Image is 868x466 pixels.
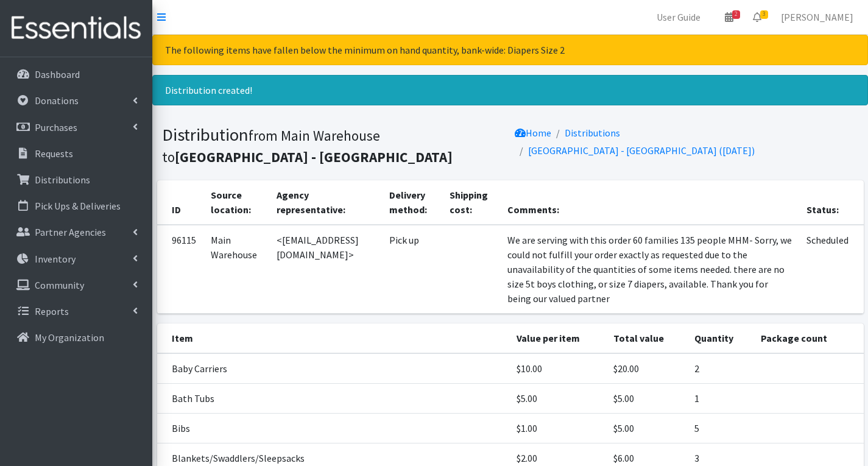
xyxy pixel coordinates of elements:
[528,144,755,157] a: [GEOGRAPHIC_DATA] - [GEOGRAPHIC_DATA] ([DATE])
[35,174,90,186] p: Distributions
[269,180,382,225] th: Agency representative:
[606,353,687,384] td: $20.00
[35,305,69,317] p: Reports
[687,323,753,353] th: Quantity
[382,180,442,225] th: Delivery method:
[500,225,799,314] td: We are serving with this order 60 families 135 people MHM- Sorry, we could not fulfill your order...
[5,88,147,113] a: Donations
[509,323,606,353] th: Value per item
[753,323,863,353] th: Package count
[509,353,606,384] td: $10.00
[500,180,799,225] th: Comments:
[162,127,453,166] small: from Main Warehouse to
[5,220,147,244] a: Partner Agencies
[687,353,753,384] td: 2
[35,94,79,107] p: Donations
[732,10,740,19] span: 2
[5,299,147,323] a: Reports
[35,121,77,133] p: Purchases
[606,384,687,414] td: $5.00
[382,225,442,314] td: Pick up
[760,10,768,19] span: 3
[5,325,147,350] a: My Organization
[442,180,500,225] th: Shipping cost:
[5,168,147,192] a: Distributions
[269,225,382,314] td: <[EMAIL_ADDRESS][DOMAIN_NAME]>
[5,247,147,271] a: Inventory
[35,279,84,291] p: Community
[5,8,147,49] img: HumanEssentials
[799,180,863,225] th: Status:
[799,225,863,314] td: Scheduled
[565,127,620,139] a: Distributions
[157,225,203,314] td: 96115
[606,323,687,353] th: Total value
[157,323,510,353] th: Item
[35,68,80,80] p: Dashboard
[5,62,147,86] a: Dashboard
[152,75,868,105] div: Distribution created!
[5,273,147,297] a: Community
[157,353,510,384] td: Baby Carriers
[157,384,510,414] td: Bath Tubs
[152,35,868,65] div: The following items have fallen below the minimum on hand quantity, bank-wide: Diapers Size 2
[203,180,270,225] th: Source location:
[743,5,771,29] a: 3
[647,5,710,29] a: User Guide
[5,115,147,139] a: Purchases
[35,200,121,212] p: Pick Ups & Deliveries
[35,253,76,265] p: Inventory
[203,225,270,314] td: Main Warehouse
[35,331,104,344] p: My Organization
[509,414,606,443] td: $1.00
[175,148,453,166] b: [GEOGRAPHIC_DATA] - [GEOGRAPHIC_DATA]
[687,414,753,443] td: 5
[509,384,606,414] td: $5.00
[515,127,551,139] a: Home
[35,226,106,238] p: Partner Agencies
[771,5,863,29] a: [PERSON_NAME]
[35,147,73,160] p: Requests
[5,141,147,166] a: Requests
[5,194,147,218] a: Pick Ups & Deliveries
[687,384,753,414] td: 1
[162,124,506,166] h1: Distribution
[606,414,687,443] td: $5.00
[715,5,743,29] a: 2
[157,414,510,443] td: Bibs
[157,180,203,225] th: ID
